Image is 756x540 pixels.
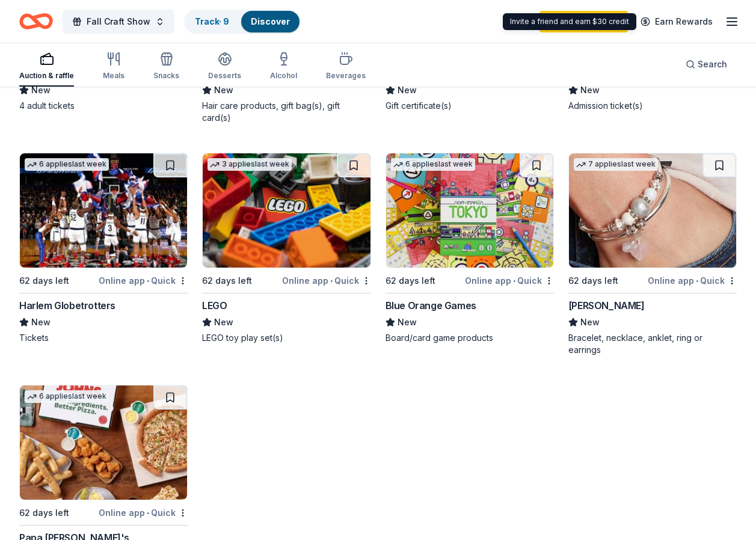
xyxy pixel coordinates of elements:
[63,10,174,34] button: Fall Craft Show
[568,298,645,313] div: [PERSON_NAME]
[251,16,290,26] a: Discover
[19,298,115,313] div: Harlem Globetrotters
[270,71,297,81] div: Alcohol
[195,16,229,26] a: Track· 9
[580,315,600,330] span: New
[330,276,333,286] span: •
[391,158,475,171] div: 6 applies last week
[580,83,600,97] span: New
[326,71,366,81] div: Beverages
[386,298,476,313] div: Blue Orange Games
[214,83,233,97] span: New
[698,57,727,72] span: Search
[202,100,370,124] div: Hair care products, gift bag(s), gift card(s)
[19,153,188,344] a: Image for Harlem Globetrotters6 applieslast week62 days leftOnline app•QuickHarlem GlobetrottersN...
[202,153,370,344] a: Image for LEGO3 applieslast week62 days leftOnline app•QuickLEGONewLEGO toy play set(s)
[386,332,554,344] div: Board/card game products
[202,298,227,313] div: LEGO
[568,274,618,288] div: 62 days left
[648,273,737,288] div: Online app Quick
[696,276,698,286] span: •
[153,47,179,87] button: Snacks
[386,153,553,268] img: Image for Blue Orange Games
[19,71,74,81] div: Auction & raffle
[270,47,297,87] button: Alcohol
[633,11,720,32] a: Earn Rewards
[207,158,292,171] div: 3 applies last week
[386,100,554,112] div: Gift certificate(s)
[208,47,241,87] button: Desserts
[87,14,150,29] span: Fall Craft Show
[19,332,188,344] div: Tickets
[203,153,370,268] img: Image for LEGO
[25,390,109,403] div: 6 applies last week
[184,10,301,34] button: Track· 9Discover
[202,332,370,344] div: LEGO toy play set(s)
[503,13,636,30] div: Invite a friend and earn $30 credit
[147,508,149,518] span: •
[465,273,554,288] div: Online app Quick
[539,11,628,32] a: Start free trial
[25,158,109,171] div: 6 applies last week
[326,47,366,87] button: Beverages
[386,153,554,344] a: Image for Blue Orange Games6 applieslast week62 days leftOnline app•QuickBlue Orange GamesNewBoar...
[676,52,737,76] button: Search
[20,153,187,268] img: Image for Harlem Globetrotters
[398,83,417,97] span: New
[153,71,179,81] div: Snacks
[19,47,74,87] button: Auction & raffle
[208,71,241,81] div: Desserts
[19,274,69,288] div: 62 days left
[214,315,233,330] span: New
[569,153,736,268] img: Image for Lizzy James
[19,100,188,112] div: 4 adult tickets
[398,315,417,330] span: New
[103,71,124,81] div: Meals
[574,158,658,171] div: 7 applies last week
[19,506,69,520] div: 62 days left
[202,274,252,288] div: 62 days left
[147,276,149,286] span: •
[20,385,187,500] img: Image for Papa John's
[103,47,124,87] button: Meals
[568,153,737,356] a: Image for Lizzy James7 applieslast week62 days leftOnline app•Quick[PERSON_NAME]NewBracelet, neck...
[568,332,737,356] div: Bracelet, necklace, anklet, ring or earrings
[99,273,188,288] div: Online app Quick
[31,83,51,97] span: New
[99,505,188,520] div: Online app Quick
[282,273,371,288] div: Online app Quick
[568,100,737,112] div: Admission ticket(s)
[386,274,435,288] div: 62 days left
[513,276,515,286] span: •
[19,7,53,35] a: Home
[31,315,51,330] span: New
